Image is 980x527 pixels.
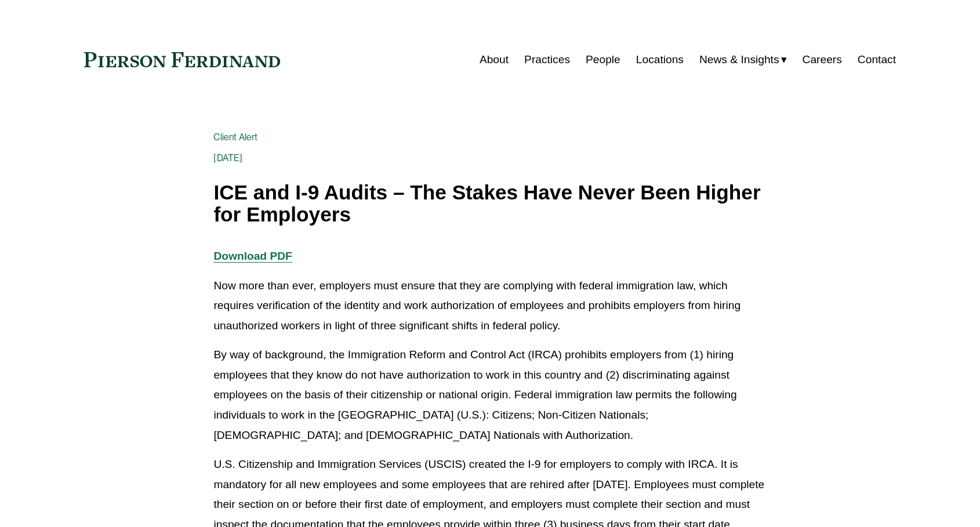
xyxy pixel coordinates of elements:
p: Now more than ever, employers must ensure that they are complying with federal immigration law, w... [213,276,766,336]
a: Practices [524,49,570,71]
p: By way of background, the Immigration Reform and Control Act (IRCA) prohibits employers from (1) ... [213,345,766,445]
span: [DATE] [213,152,242,163]
a: About [480,49,509,71]
a: People [586,49,620,71]
a: Download PDF [213,250,292,262]
a: Locations [636,49,684,71]
span: News & Insights [699,50,779,70]
a: Careers [803,49,842,71]
a: Client Alert [213,132,257,143]
a: folder dropdown [699,49,787,71]
a: Contact [858,49,896,71]
h1: ICE and I-9 Audits – The Stakes Have Never Been Higher for Employers [213,181,766,226]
